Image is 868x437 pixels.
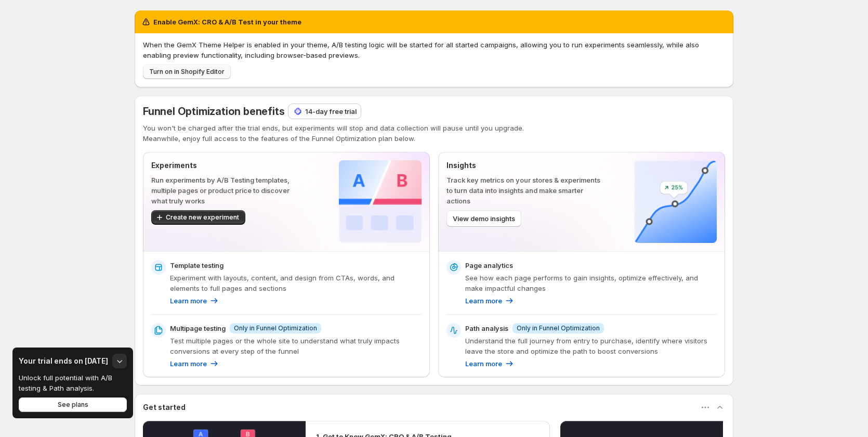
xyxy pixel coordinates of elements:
p: Learn more [465,295,502,306]
span: View demo insights [453,213,515,224]
p: Meanwhile, enjoy full access to the features of the Funnel Optimization plan below. [143,133,725,144]
span: Only in Funnel Optimization [517,324,600,332]
p: Run experiments by A/B Testing templates, multiple pages or product price to discover what truly ... [151,175,306,206]
p: Unlock full potential with A/B testing & Path analysis. [19,372,120,393]
h3: Get started [143,402,186,413]
button: View demo insights [446,210,521,227]
p: Experiment with layouts, content, and design from CTAs, words, and elements to full pages and sec... [170,273,422,293]
span: Funnel Optimization benefits [143,105,284,118]
a: Learn more [170,358,219,369]
p: Insights [446,160,601,171]
span: Only in Funnel Optimization [234,324,317,332]
p: Test multiple pages or the whole site to understand what truly impacts conversions at every step ... [170,336,422,356]
p: Learn more [170,358,207,369]
p: Path analysis [465,323,508,333]
p: See how each page performs to gain insights, optimize effectively, and make impactful changes [465,273,717,293]
p: You won't be charged after the trial ends, but experiments will stop and data collection will pau... [143,123,725,133]
span: See plans [58,401,88,409]
img: Experiments [339,160,422,243]
p: Experiments [151,160,306,171]
p: Template testing [170,260,223,271]
button: Create new experiment [151,210,245,225]
p: When the GemX Theme Helper is enabled in your theme, A/B testing logic will be started for all st... [143,40,725,60]
p: Page analytics [465,260,513,271]
p: Track key metrics on your stores & experiments to turn data into insights and make smarter actions [446,175,601,206]
img: Insights [634,160,717,243]
p: Understand the full journey from entry to purchase, identify where visitors leave the store and o... [465,336,717,356]
button: Turn on in Shopify Editor [143,65,231,79]
a: Learn more [170,295,219,306]
button: See plans [19,397,127,412]
h2: Enable GemX: CRO & A/B Test in your theme [153,17,301,27]
img: 14-day free trial [293,106,303,117]
h3: Your trial ends on [DATE] [19,356,108,366]
p: Multipage testing [170,323,226,333]
p: Learn more [465,358,502,369]
p: 14-day free trial [305,106,357,117]
a: Learn more [465,295,515,306]
span: Create new experiment [166,213,239,222]
a: Learn more [465,358,515,369]
span: Turn on in Shopify Editor [149,68,225,76]
p: Learn more [170,295,207,306]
